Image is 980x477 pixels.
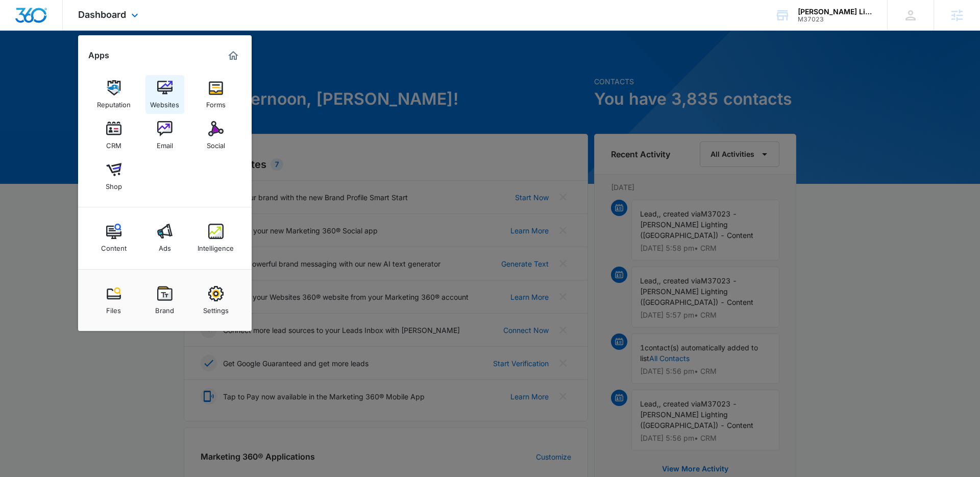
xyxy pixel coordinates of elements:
div: Email [157,136,173,150]
div: account id [798,16,872,23]
div: Intelligence [198,239,234,252]
a: CRM [94,116,133,155]
div: Shop [106,177,122,190]
div: CRM [106,136,121,150]
a: Ads [145,219,184,257]
a: Brand [145,281,184,320]
div: Social [207,136,225,150]
a: Content [94,219,133,257]
a: Social [197,116,235,155]
a: Forms [197,75,235,114]
a: Intelligence [197,219,235,257]
a: Email [145,116,184,155]
div: Files [106,301,121,315]
div: Forms [206,96,226,109]
div: Ads [159,239,171,252]
a: Marketing 360® Dashboard [225,47,241,64]
div: Reputation [97,96,131,109]
div: Brand [155,301,174,315]
div: Websites [150,96,179,109]
div: Settings [203,301,229,315]
a: Shop [94,157,133,196]
div: Content [101,239,127,252]
a: Files [94,281,133,320]
h2: Apps [88,51,109,60]
a: Websites [145,75,184,114]
a: Reputation [94,75,133,114]
div: account name [798,8,872,16]
a: Settings [197,281,235,320]
span: Dashboard [78,9,126,20]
